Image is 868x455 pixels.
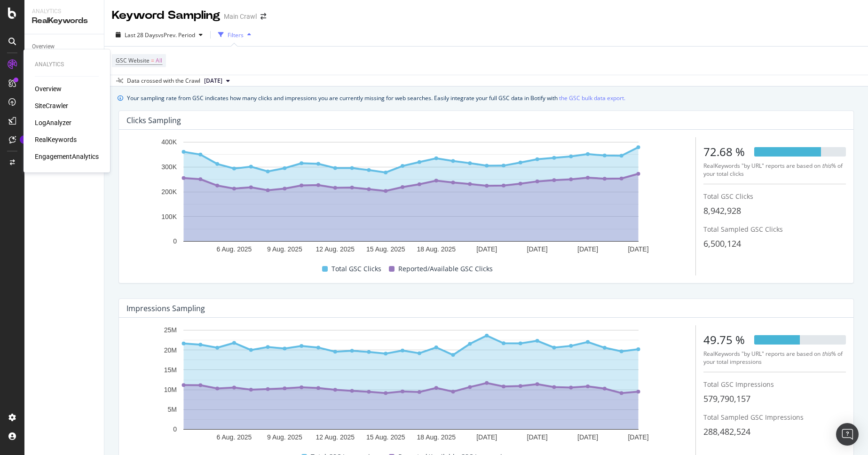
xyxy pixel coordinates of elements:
a: LogAnalyzer [35,118,71,127]
div: Filters [228,31,244,39]
text: 20M [164,346,177,354]
div: RealKeywords "by URL" reports are based on % of your total clicks [703,162,846,178]
span: 288,482,524 [703,426,750,437]
a: RealKeywords [35,135,77,144]
span: Total GSC Clicks [703,192,753,201]
span: Total GSC Impressions [703,380,774,389]
div: Keyword Sampling [112,8,220,24]
div: 49.75 % [703,332,745,348]
div: Open Intercom Messenger [836,423,859,446]
text: 9 Aug. 2025 [267,433,302,441]
div: Your sampling rate from GSC indicates how many clicks and impressions you are currently missing f... [127,93,625,103]
span: GSC Website [116,56,150,64]
text: 9 Aug. 2025 [267,245,302,253]
text: 15 Aug. 2025 [366,433,405,441]
text: 25M [164,327,177,334]
a: the GSC bulk data export. [559,93,625,103]
div: info banner [118,93,855,103]
div: Overview [32,42,55,52]
div: Tooltip anchor [20,135,28,144]
text: [DATE] [476,245,497,253]
span: Total Sampled GSC Clicks [703,225,783,234]
text: [DATE] [628,245,648,253]
span: 2025 Aug. 28th [204,77,222,85]
button: Last 28 DaysvsPrev. Period [112,27,206,42]
text: 6 Aug. 2025 [217,433,252,441]
div: Data crossed with the Crawl [127,77,200,85]
svg: A chart. [126,137,695,262]
span: 6,500,124 [703,238,741,249]
a: EngagementAnalytics [35,152,99,161]
span: Total GSC Clicks [331,263,381,275]
text: [DATE] [527,245,548,253]
span: = [151,56,154,64]
span: 8,942,928 [703,205,741,216]
text: 0 [173,426,177,433]
text: 200K [161,188,177,196]
span: vs Prev. Period [158,31,195,39]
text: 5M [168,406,177,413]
div: 72.68 % [703,144,745,160]
span: 579,790,157 [703,393,750,404]
text: 15 Aug. 2025 [366,245,405,253]
text: 400K [161,139,177,146]
text: [DATE] [577,245,598,253]
i: this [822,350,831,358]
text: 300K [161,163,177,171]
text: [DATE] [577,433,598,441]
div: RealKeywords [32,16,96,26]
text: 6 Aug. 2025 [217,245,252,253]
text: 100K [161,213,177,220]
text: [DATE] [527,433,548,441]
text: 12 Aug. 2025 [316,245,355,253]
a: Overview [35,84,62,94]
span: Total Sampled GSC Impressions [703,413,804,422]
div: Main Crawl [224,12,257,21]
a: Overview [32,42,97,52]
span: All [156,54,162,67]
text: 15M [164,366,177,374]
text: [DATE] [628,433,648,441]
button: Filters [214,27,255,42]
span: Reported/Available GSC Clicks [398,263,493,275]
span: Last 28 Days [125,31,158,39]
a: SiteCrawler [35,101,68,110]
div: Clicks Sampling [126,116,181,125]
div: Analytics [35,61,99,69]
i: this [822,162,831,170]
text: 0 [173,238,177,245]
text: 18 Aug. 2025 [417,433,456,441]
div: Analytics [32,8,96,16]
div: arrow-right-arrow-left [260,13,266,20]
text: 12 Aug. 2025 [316,433,355,441]
button: [DATE] [200,75,234,86]
div: Impressions Sampling [126,304,205,313]
svg: A chart. [126,325,695,450]
div: RealKeywords "by URL" reports are based on % of your total impressions [703,350,846,366]
text: 18 Aug. 2025 [417,245,456,253]
text: 10M [164,386,177,393]
text: [DATE] [476,433,497,441]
